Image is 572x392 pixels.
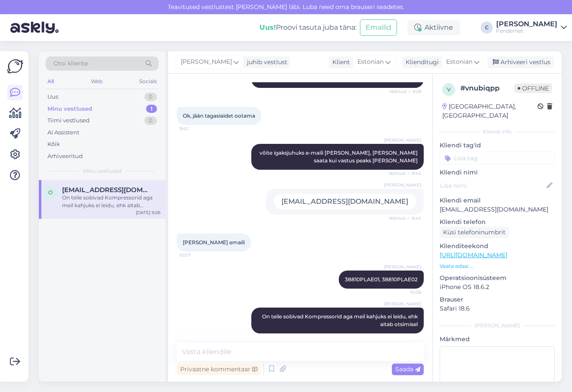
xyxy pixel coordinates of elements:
div: [DATE] 9:26 [136,209,160,216]
span: [PERSON_NAME] [384,182,421,188]
span: Estonian [357,57,384,67]
div: Tiimi vestlused [47,116,90,125]
div: Fendernet [496,28,557,34]
span: oolu@oolu.ee [62,186,152,194]
p: iPhone OS 18.6.2 [440,283,555,292]
span: v [447,86,450,93]
span: Estonian [446,57,472,67]
b: Uus! [259,23,276,31]
div: Klient [329,58,350,67]
span: 9:42 [179,125,212,132]
div: C [481,22,493,34]
div: Aktiivne [407,20,460,35]
p: Kliendi email [440,196,555,205]
span: [PERSON_NAME] emaili [183,239,245,246]
div: Uus [47,93,58,101]
div: Arhiveeritud [47,152,83,161]
span: 38810PLAE01, 38810PLAE02 [345,276,418,283]
span: 10:07 [179,252,212,258]
div: Web [89,76,104,87]
span: Nähtud ✓ 9:29 [389,88,421,95]
span: Nähtud ✓ 9:44 [389,170,421,177]
p: Kliendi nimi [440,168,555,177]
input: Lisa nimi [440,181,545,190]
div: All [46,76,56,87]
div: Kliendi info [440,128,555,136]
div: 1 [146,105,157,113]
div: Privaatne kommentaar [177,364,261,375]
p: Märkmed [440,335,555,344]
span: 10:09 [389,334,421,340]
span: Minu vestlused [83,167,122,175]
span: Ok, jään tagasiaidet ootama [183,112,255,119]
p: [EMAIL_ADDRESS][DOMAIN_NAME] [440,205,555,214]
span: o [48,189,53,196]
span: [PERSON_NAME] [384,264,421,270]
div: [EMAIL_ADDRESS][DOMAIN_NAME] [274,194,416,209]
span: On teile sobivad Kompressorid aga meil kahjuks ei leidu, ehk aitab otsimisel [262,313,419,327]
a: [PERSON_NAME]Fendernet [496,21,567,34]
button: Emailid [360,19,397,36]
img: Askly Logo [7,58,23,75]
div: Minu vestlused [47,105,92,113]
span: Nähtud ✓ 9:44 [389,215,421,221]
div: Kõik [47,140,60,149]
span: 10:08 [389,289,421,296]
span: Offline [514,84,552,93]
p: Klienditeekond [440,242,555,251]
span: [PERSON_NAME] [384,301,421,307]
div: Klienditugi [402,58,439,67]
div: [PERSON_NAME] [496,21,557,28]
div: juhib vestlust [244,58,288,67]
div: AI Assistent [47,128,79,137]
a: [URL][DOMAIN_NAME] [440,251,507,259]
div: On teile sobivad Kompressorid aga meil kahjuks ei leidu, ehk aitab otsimisel [62,194,160,209]
div: [PERSON_NAME] [440,322,555,330]
p: Operatsioonisüsteem [440,274,555,283]
div: Proovi tasuta juba täna: [259,22,356,33]
p: Kliendi telefon [440,218,555,227]
div: 0 [144,116,157,125]
p: Kliendi tag'id [440,141,555,150]
div: Arhiveeri vestlus [488,56,554,68]
div: Küsi telefoninumbrit [440,227,509,238]
div: # vnubiqpp [460,83,514,93]
div: Socials [138,76,159,87]
span: Saada [395,365,420,373]
div: [GEOGRAPHIC_DATA], [GEOGRAPHIC_DATA] [442,102,538,120]
div: 0 [144,93,157,101]
span: võite igaksjuhuks e-maili [PERSON_NAME], [PERSON_NAME] saata kui vastus peaks [PERSON_NAME] [259,149,419,164]
input: Lisa tag [440,152,555,165]
span: Otsi kliente [53,59,88,68]
span: [PERSON_NAME] [181,57,232,67]
p: Safari 18.6 [440,304,555,313]
p: Vaata edasi ... [440,262,555,270]
p: Brauser [440,295,555,304]
span: [PERSON_NAME] [384,137,421,143]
